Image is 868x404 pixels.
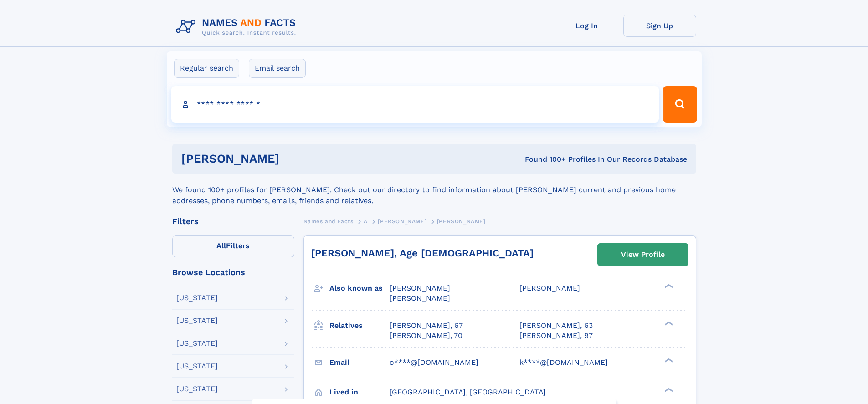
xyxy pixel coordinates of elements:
[519,321,593,331] a: [PERSON_NAME], 63
[390,321,463,331] a: [PERSON_NAME], 67
[378,215,426,227] a: [PERSON_NAME]
[172,217,294,225] div: Filters
[249,59,306,78] label: Email search
[171,86,659,123] input: search input
[172,15,303,39] img: Logo Names and Facts
[176,317,218,324] div: [US_STATE]
[176,340,218,347] div: [US_STATE]
[621,244,665,265] div: View Profile
[176,363,218,370] div: [US_STATE]
[598,244,688,266] a: View Profile
[663,387,673,393] div: ❯
[329,355,390,370] h3: Email
[437,218,486,225] span: [PERSON_NAME]
[378,218,426,225] span: [PERSON_NAME]
[390,294,450,302] span: [PERSON_NAME]
[216,241,226,250] span: All
[390,388,546,396] span: [GEOGRAPHIC_DATA], [GEOGRAPHIC_DATA]
[663,283,673,289] div: ❯
[663,86,697,123] button: Search Button
[519,331,593,341] a: [PERSON_NAME], 97
[663,357,673,363] div: ❯
[519,284,580,292] span: [PERSON_NAME]
[176,294,218,302] div: [US_STATE]
[364,218,368,225] span: A
[623,15,696,37] a: Sign Up
[303,215,354,227] a: Names and Facts
[402,154,687,164] div: Found 100+ Profiles In Our Records Database
[172,235,294,257] label: Filters
[176,385,218,393] div: [US_STATE]
[174,59,239,78] label: Regular search
[181,153,402,164] h1: [PERSON_NAME]
[329,318,390,333] h3: Relatives
[663,320,673,326] div: ❯
[364,215,368,227] a: A
[172,174,696,206] div: We found 100+ profiles for [PERSON_NAME]. Check out our directory to find information about [PERS...
[390,284,450,292] span: [PERSON_NAME]
[329,281,390,296] h3: Also known as
[329,384,390,400] h3: Lived in
[172,268,294,276] div: Browse Locations
[390,331,462,341] a: [PERSON_NAME], 70
[550,15,623,37] a: Log In
[311,247,534,259] a: [PERSON_NAME], Age [DEMOGRAPHIC_DATA]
